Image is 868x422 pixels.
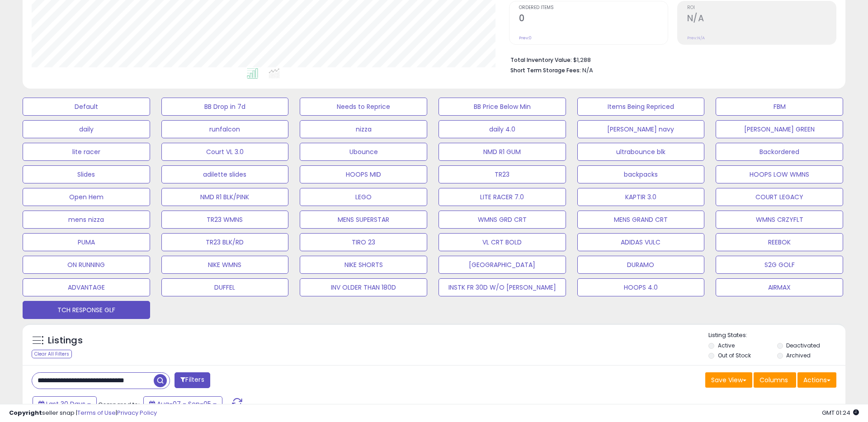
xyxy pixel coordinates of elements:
button: VL CRT BOLD [439,233,566,251]
button: INSTK FR 30D W/O [PERSON_NAME] [439,278,566,296]
button: Save View [705,372,752,388]
button: NIKE SHORTS [300,256,427,274]
button: DUFFEL [161,278,289,296]
button: TIRO 23 [300,233,427,251]
button: nizza [300,120,427,138]
a: Terms of Use [77,408,116,417]
button: daily 4.0 [439,120,566,138]
button: lite racer [23,143,150,161]
button: AIRMAX [716,278,843,296]
button: Court VL 3.0 [161,143,289,161]
button: [PERSON_NAME] GREEN [716,120,843,138]
button: LITE RACER 7.0 [439,188,566,206]
a: Privacy Policy [117,408,157,417]
button: WMNS CRZYFLT [716,211,843,229]
span: 2025-10-7 01:24 GMT [822,408,859,417]
button: Slides [23,165,150,183]
button: HOOPS LOW WMNS [716,165,843,183]
button: Aug-07 - Sep-05 [143,396,222,412]
button: NMD R1 BLK/PINK [161,188,289,206]
button: TCH RESPONSE GLF [23,301,150,319]
button: Ubounce [300,143,427,161]
label: Active [718,342,735,349]
button: [GEOGRAPHIC_DATA] [439,256,566,274]
button: TR23 BLK/RD [161,233,289,251]
button: NIKE WMNS [161,256,289,274]
button: INV OLDER THAN 180D [300,278,427,296]
button: HOOPS 4.0 [577,278,705,296]
button: BB Drop in 7d [161,98,289,116]
label: Archived [786,352,811,359]
button: Columns [754,372,796,388]
button: daily [23,120,150,138]
div: seller snap | | [9,409,157,417]
button: ADVANTAGE [23,278,150,296]
button: runfalcon [161,120,289,138]
li: $1,288 [510,54,830,65]
button: WMNS GRD CRT [439,211,566,229]
button: S2G GOLF [716,256,843,274]
button: ADIDAS VULC [577,233,705,251]
button: COURT LEGACY [716,188,843,206]
button: Default [23,98,150,116]
button: Last 30 Days [33,396,97,412]
button: DURAMO [577,256,705,274]
span: Compared to: [98,400,140,409]
h2: 0 [519,13,668,25]
span: Aug-07 - Sep-05 [157,399,211,408]
strong: Copyright [9,408,42,417]
span: Ordered Items [519,5,668,10]
button: mens nizza [23,211,150,229]
button: Actions [797,372,836,388]
button: Open Hem [23,188,150,206]
b: Short Term Storage Fees: [510,66,581,74]
button: MENS GRAND CRT [577,211,705,229]
button: backpacks [577,165,705,183]
button: adilette slides [161,165,289,183]
button: TR23 [439,165,566,183]
button: Backordered [716,143,843,161]
h2: N/A [687,13,836,25]
button: REEBOK [716,233,843,251]
small: Prev: N/A [687,35,705,41]
div: Clear All Filters [32,350,72,358]
button: MENS SUPERSTAR [300,211,427,229]
b: Total Inventory Value: [510,56,572,64]
button: Items Being Repriced [577,98,705,116]
button: Needs to Reprice [300,98,427,116]
button: Filters [175,372,210,388]
span: Columns [759,375,788,384]
button: BB Price Below Min [439,98,566,116]
span: N/A [582,66,593,75]
span: Last 30 Days [46,399,85,408]
label: Out of Stock [718,352,751,359]
p: Listing States: [708,331,845,340]
button: FBM [716,98,843,116]
label: Deactivated [786,342,820,349]
button: TR23 WMNS [161,211,289,229]
button: ON RUNNING [23,256,150,274]
h5: Listings [48,334,83,347]
button: ultrabounce blk [577,143,705,161]
small: Prev: 0 [519,35,532,41]
button: [PERSON_NAME] navy [577,120,705,138]
span: ROI [687,5,836,10]
button: KAPTIR 3.0 [577,188,705,206]
button: NMD R1 GUM [439,143,566,161]
button: PUMA [23,233,150,251]
button: LEGO [300,188,427,206]
button: HOOPS MID [300,165,427,183]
